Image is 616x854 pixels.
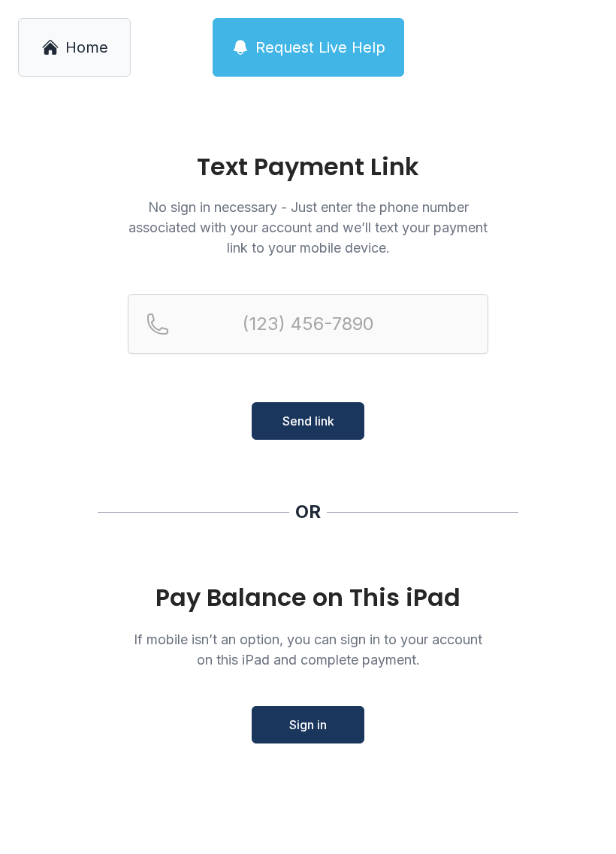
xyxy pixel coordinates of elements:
[255,37,385,58] span: Request Live Help
[289,716,327,734] span: Sign in
[128,629,488,670] p: If mobile isn’t an option, you can sign in to your account on this iPad and complete payment.
[282,412,334,430] span: Send link
[128,584,488,611] div: Pay Balance on This iPad
[128,294,488,354] input: Reservation phone number
[65,37,108,58] span: Home
[295,500,321,524] div: OR
[128,197,488,258] p: No sign in necessary - Just enter the phone number associated with your account and we’ll text yo...
[128,155,488,179] h1: Text Payment Link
